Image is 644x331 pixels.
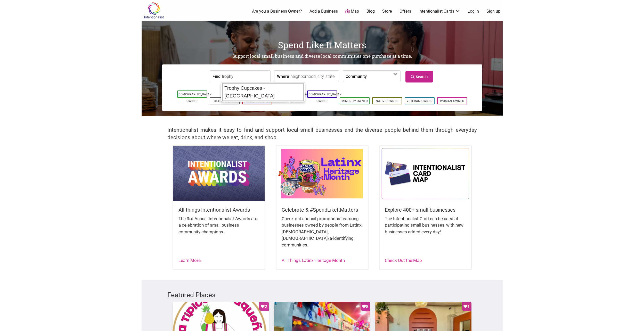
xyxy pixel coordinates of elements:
[178,206,259,213] h5: All things Intentionalist Awards
[178,216,259,241] div: The 3rd Annual Intentionalist Awards are a celebration of small business community champions.
[142,39,503,51] h1: Spend Like It Matters
[282,258,345,263] a: All Things Latinx Heritage Month
[385,206,466,213] h5: Explore 400+ small businesses
[167,290,477,300] h3: Featured Places
[385,216,466,241] div: The Intentionalist Card can be used at participating small businesses, with new businesses added ...
[376,99,398,103] a: Native-Owned
[309,9,338,14] a: Add a Business
[214,99,235,103] a: Black-Owned
[142,2,166,19] img: Intentionalist
[486,9,500,14] a: Sign up
[380,146,471,201] img: Intentionalist Card Map
[178,258,201,263] a: Learn More
[308,93,341,103] a: [DEMOGRAPHIC_DATA]-Owned
[385,258,422,263] a: Check Out the Map
[419,9,460,14] a: Intentionalist Cards
[222,71,269,82] input: a business, product, service
[366,9,375,14] a: Blog
[167,126,477,141] h2: Intentionalist makes it easy to find and support local small businesses and the diverse people be...
[468,9,479,14] a: Log In
[142,53,503,60] h2: Support local small business and diverse local communities one purchase at a time.
[290,71,338,82] input: neighborhood, city, state
[282,206,363,213] h5: Celebrate & #SpendLikeItMatters
[382,9,392,14] a: Store
[346,71,367,82] label: Community
[400,9,411,14] a: Offers
[341,99,368,103] a: Minority-Owned
[222,83,304,101] div: Trophy Cupcakes - [GEOGRAPHIC_DATA]
[276,146,368,201] img: Latinx / Hispanic Heritage Month
[405,71,433,82] a: Search
[345,9,359,14] a: Map
[277,71,289,82] label: Where
[406,99,433,103] a: Veteran-Owned
[440,99,464,103] a: Woman-Owned
[282,216,363,254] div: Check out special promotions featuring businesses owned by people from Latinx, [DEMOGRAPHIC_DATA]...
[173,146,265,201] img: Intentionalist Awards
[178,93,211,103] a: [DEMOGRAPHIC_DATA]-Owned
[213,71,221,82] label: Find
[252,9,302,14] a: Are you a Business Owner?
